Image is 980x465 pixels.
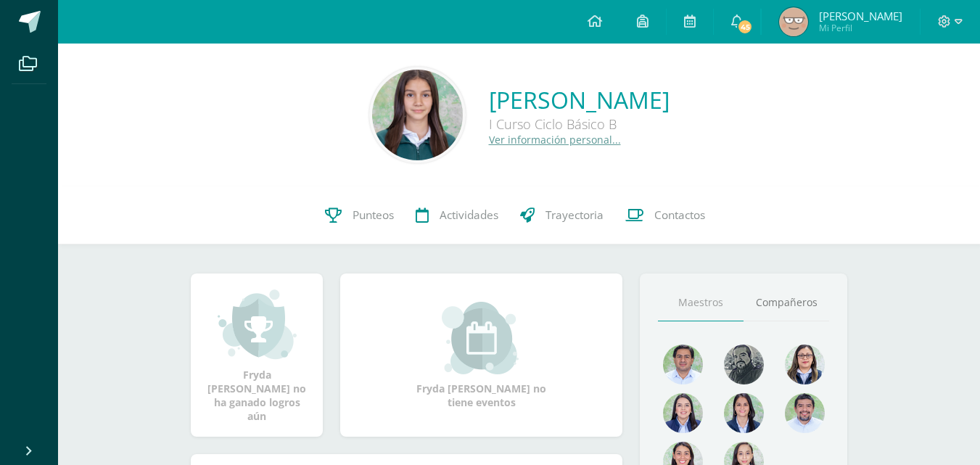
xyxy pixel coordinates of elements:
[819,9,902,23] span: [PERSON_NAME]
[785,345,825,384] img: 9e1b7ce4e6aa0d8e84a9b74fa5951954.png
[489,133,621,147] a: Ver información personal...
[724,345,764,384] img: 4179e05c207095638826b52d0d6e7b97.png
[509,186,614,244] a: Trayectoria
[785,393,825,433] img: 2928173b59948196966dad9e2036a027.png
[658,284,744,321] a: Maestros
[409,302,554,409] div: Fryda [PERSON_NAME] no tiene eventos
[545,207,604,223] span: Trayectoria
[440,207,498,223] span: Actividades
[314,186,405,244] a: Punteos
[372,70,463,160] img: 68bf3606ffcb4c384e3610954fba948a.png
[744,284,829,321] a: Compañeros
[779,7,808,36] img: 9c98bbe379099fee322dc40a884c11d7.png
[737,19,753,35] span: 45
[489,115,670,133] div: I Curso Ciclo Básico B
[724,393,764,433] img: d4e0c534ae446c0d00535d3bb96704e9.png
[654,207,705,223] span: Contactos
[663,345,703,384] img: 1e7bfa517bf798cc96a9d855bf172288.png
[614,186,716,244] a: Contactos
[663,393,703,433] img: 421193c219fb0d09e137c3cdd2ddbd05.png
[819,22,902,34] span: Mi Perfil
[405,186,509,244] a: Actividades
[489,84,670,115] a: [PERSON_NAME]
[442,302,521,374] img: event_small.png
[205,288,308,423] div: Fryda [PERSON_NAME] no ha ganado logros aún
[218,288,297,361] img: achievement_small.png
[353,207,394,223] span: Punteos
